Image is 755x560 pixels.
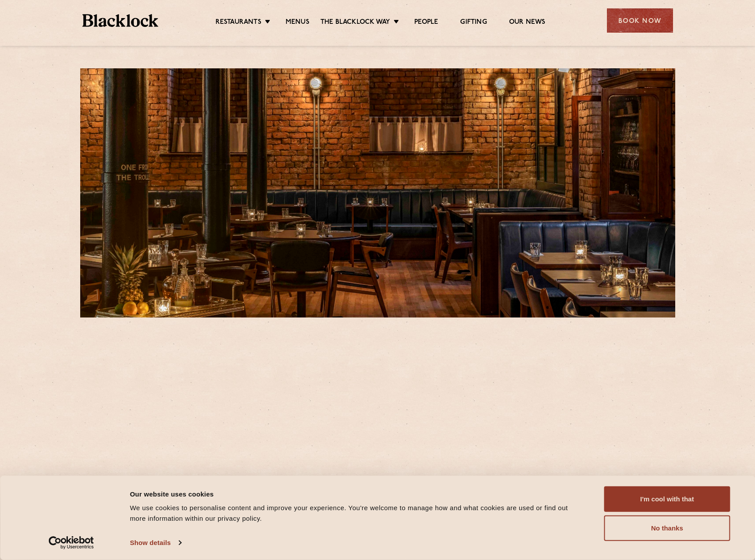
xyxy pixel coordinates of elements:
a: Restaurants [216,18,261,28]
div: Our website uses cookies [130,489,584,499]
a: People [414,18,438,28]
button: No thanks [604,515,730,541]
a: Our News [509,18,546,28]
div: We use cookies to personalise content and improve your experience. You're welcome to manage how a... [130,503,584,524]
img: BL_Textured_Logo-footer-cropped.svg [82,14,159,27]
a: Usercentrics Cookiebot - opens in a new window [33,536,110,549]
a: Show details [130,536,181,549]
a: Gifting [460,18,487,28]
a: The Blacklock Way [320,18,390,28]
div: Book Now [607,8,673,33]
button: I'm cool with that [604,486,730,512]
a: Menus [286,18,309,28]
